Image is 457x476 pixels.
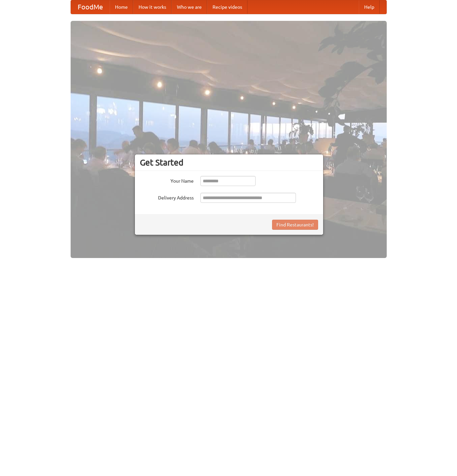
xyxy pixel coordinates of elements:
[140,193,194,201] label: Delivery Address
[172,0,207,14] a: Who we are
[272,220,318,230] button: Find Restaurants!
[140,157,318,168] h3: Get Started
[110,0,133,14] a: Home
[359,0,380,14] a: Help
[133,0,172,14] a: How it works
[140,176,194,184] label: Your Name
[207,0,247,14] a: Recipe videos
[71,0,110,14] a: FoodMe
